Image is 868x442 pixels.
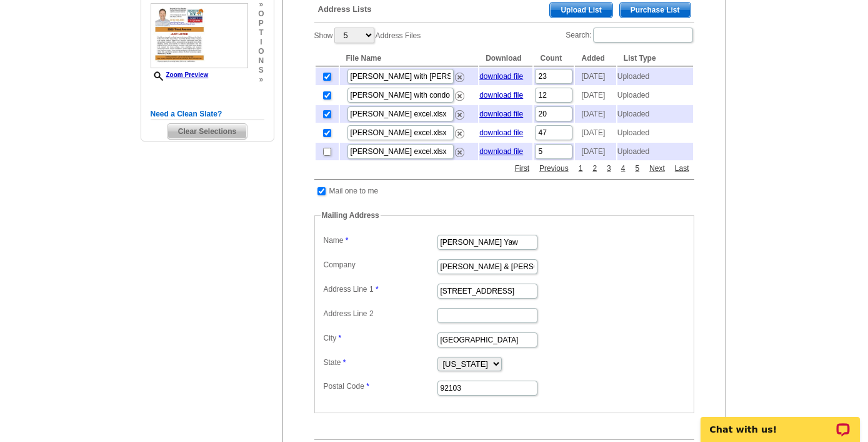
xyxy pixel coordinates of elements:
[536,163,572,174] a: Previous
[534,51,574,66] th: Count
[575,51,616,66] th: Added
[324,357,436,368] label: State
[455,91,464,101] img: delete.png
[479,147,523,156] a: download file
[692,403,868,442] iframe: LiveChat chat widget
[575,68,616,85] td: [DATE]
[151,71,209,78] a: Zoom Preview
[455,126,464,135] a: Remove this list
[258,19,264,28] span: p
[479,72,523,81] a: download file
[593,28,693,43] input: Search:
[314,26,421,44] label: Show Address Files
[329,185,379,197] td: Mail one to me
[617,51,693,66] th: List Type
[550,3,612,18] span: Upload List
[324,381,436,392] label: Postal Code
[324,284,436,295] label: Address Line 1
[576,163,586,174] a: 1
[479,128,523,137] a: download file
[258,56,264,66] span: n
[479,91,523,100] a: download file
[617,105,693,123] td: Uploaded
[258,66,264,75] span: s
[324,332,436,344] label: City
[324,235,436,246] label: Name
[340,51,479,66] th: File Name
[589,163,600,174] a: 2
[455,145,464,154] a: Remove this list
[455,89,464,98] a: Remove this list
[334,28,374,43] select: ShowAddress Files
[620,3,691,18] span: Purchase List
[151,108,264,120] h5: Need a Clean Slate?
[617,143,693,160] td: Uploaded
[617,86,693,104] td: Uploaded
[617,124,693,141] td: Uploaded
[618,163,629,174] a: 4
[258,28,264,38] span: t
[455,129,464,138] img: delete.png
[455,70,464,79] a: Remove this list
[479,51,532,66] th: Download
[455,108,464,116] a: Remove this list
[512,163,532,174] a: First
[575,124,616,141] td: [DATE]
[604,163,614,174] a: 3
[258,75,264,85] span: »
[318,4,372,15] span: Address Lists
[632,163,642,174] a: 5
[258,38,264,47] span: i
[575,86,616,104] td: [DATE]
[151,3,248,68] img: small-thumb.jpg
[672,163,692,174] a: Last
[258,9,264,19] span: o
[324,259,436,270] label: Company
[479,110,523,118] a: download file
[566,26,694,44] label: Search:
[167,124,247,139] span: Clear Selections
[455,148,464,157] img: delete.png
[324,308,436,319] label: Address Line 2
[258,47,264,56] span: o
[617,68,693,85] td: Uploaded
[646,163,668,174] a: Next
[575,143,616,160] td: [DATE]
[575,105,616,123] td: [DATE]
[455,73,464,82] img: delete.png
[455,110,464,120] img: delete.png
[321,210,381,221] legend: Mailing Address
